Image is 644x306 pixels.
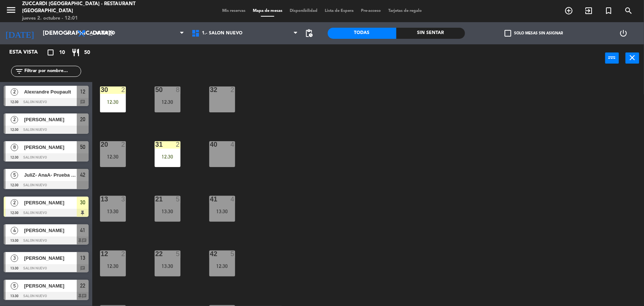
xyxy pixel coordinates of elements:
[46,48,55,57] i: crop_square
[155,141,156,148] div: 31
[80,143,85,152] span: 50
[6,4,17,16] i: menu
[121,141,126,148] div: 2
[11,144,18,151] span: 8
[101,251,101,257] div: 12
[80,170,85,179] span: 42
[24,116,77,123] span: [PERSON_NAME]
[6,4,17,18] button: menu
[210,251,210,257] div: 42
[121,251,126,257] div: 2
[231,251,235,257] div: 5
[218,9,249,13] span: Mis reservas
[100,154,126,159] div: 12:30
[63,29,72,38] i: arrow_drop_down
[209,263,235,269] div: 12:30
[155,196,156,203] div: 21
[210,141,210,148] div: 40
[4,48,53,57] div: Esta vista
[505,30,512,37] span: check_box_outline_blank
[249,9,286,13] span: Mapa de mesas
[176,141,180,148] div: 2
[176,196,180,203] div: 5
[155,209,180,214] div: 13:30
[24,227,77,234] span: [PERSON_NAME]
[328,28,396,39] div: Todas
[357,9,385,13] span: Pre-acceso
[24,282,77,290] span: [PERSON_NAME]
[80,254,85,262] span: 13
[121,196,126,203] div: 3
[24,67,81,75] input: Filtrar por nombre...
[321,9,357,13] span: Lista de Espera
[100,99,126,105] div: 12:30
[71,48,80,57] i: restaurant
[231,141,235,148] div: 4
[80,198,85,207] span: 30
[385,9,426,13] span: Tarjetas de regalo
[100,209,126,214] div: 13:30
[176,86,180,93] div: 8
[22,15,155,22] div: jueves 2. octubre - 12:01
[11,199,18,207] span: 2
[584,6,593,15] i: exit_to_app
[101,141,101,148] div: 20
[155,251,156,257] div: 22
[101,86,101,93] div: 30
[80,115,85,124] span: 20
[608,53,617,62] i: power_input
[210,196,210,203] div: 41
[24,254,77,262] span: [PERSON_NAME]
[231,196,235,203] div: 4
[24,143,77,151] span: [PERSON_NAME]
[210,86,210,93] div: 32
[628,53,637,62] i: close
[155,154,180,159] div: 12:30
[11,227,18,234] span: 4
[202,31,242,36] span: 1.- SALON NUEVO
[286,9,321,13] span: Disponibilidad
[396,28,465,39] div: Sin sentar
[80,87,85,96] span: 12
[209,209,235,214] div: 13:30
[231,86,235,93] div: 2
[22,0,155,15] div: Zuccardi [GEOGRAPHIC_DATA] - Restaurant [GEOGRAPHIC_DATA]
[15,67,24,76] i: filter_list
[90,31,115,36] span: Almuerzo
[80,226,85,235] span: 41
[11,88,18,96] span: 2
[624,6,633,15] i: search
[11,282,18,290] span: 5
[11,171,18,179] span: 5
[101,196,101,203] div: 13
[11,255,18,262] span: 3
[305,29,314,38] span: pending_actions
[155,263,180,269] div: 13:30
[505,30,563,37] label: Solo mesas sin asignar
[100,263,126,269] div: 12:30
[619,29,628,38] i: power_settings_new
[121,86,126,93] div: 2
[176,251,180,257] div: 5
[626,52,639,64] button: close
[11,116,18,123] span: 2
[84,48,90,57] span: 50
[605,52,619,64] button: power_input
[155,86,156,93] div: 50
[59,48,65,57] span: 10
[155,99,180,105] div: 12:30
[24,199,77,207] span: [PERSON_NAME]
[604,6,613,15] i: turned_in_not
[24,88,77,96] span: Alexrandre Poupault
[564,6,573,15] i: add_circle_outline
[24,171,77,179] span: JuliZ- AnaA- Prueba menú
[80,281,85,290] span: 22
